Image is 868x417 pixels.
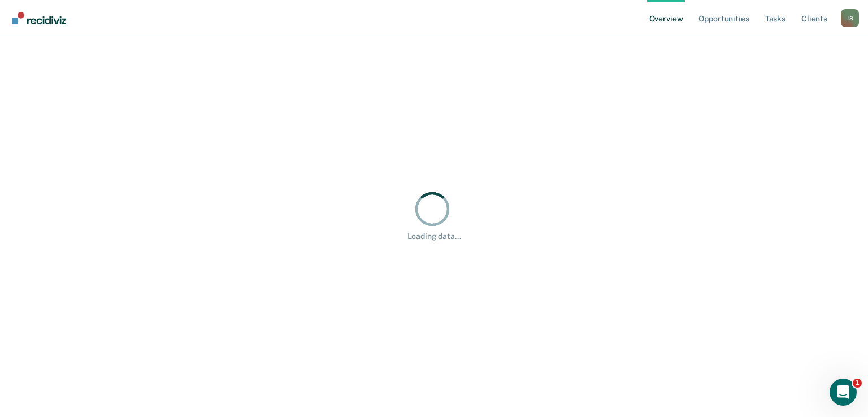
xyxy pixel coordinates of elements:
iframe: Intercom live chat [830,379,857,406]
img: Recidiviz [12,12,66,24]
div: Loading data... [407,232,461,241]
span: 1 [853,379,862,388]
button: Profile dropdown button [841,9,859,27]
div: J S [841,9,859,27]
